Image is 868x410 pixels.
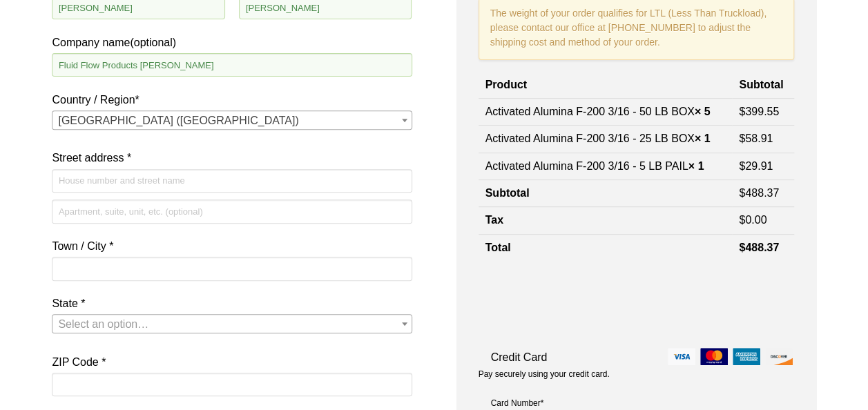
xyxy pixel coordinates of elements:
span: $ [739,160,745,172]
img: amex [733,348,760,365]
img: discover [765,348,793,365]
td: Activated Alumina F-200 3/16 - 50 LB BOX [479,98,733,125]
label: Card Number [479,396,794,410]
span: Select an option… [58,318,148,330]
img: mastercard [700,348,728,365]
span: (optional) [130,37,176,48]
input: Apartment, suite, unit, etc. (optional) [52,199,412,223]
bdi: 58.91 [739,133,773,144]
span: State [52,314,412,333]
label: Town / City [52,237,412,255]
label: Credit Card [479,348,794,367]
th: Product [479,72,733,98]
th: Total [479,234,733,261]
label: State [52,294,412,313]
label: Street address [52,148,412,167]
p: Pay securely using your credit card. [479,369,794,380]
span: $ [739,242,745,253]
span: $ [739,214,745,226]
img: visa [668,348,695,365]
strong: × 5 [695,106,711,117]
span: $ [739,133,745,144]
th: Tax [479,207,733,234]
bdi: 488.37 [739,242,779,253]
input: House number and street name [52,169,412,193]
bdi: 399.55 [739,106,779,117]
label: ZIP Code [52,353,412,371]
span: Country / Region [52,110,412,130]
th: Subtotal [479,180,733,207]
bdi: 488.37 [739,187,779,199]
span: $ [739,106,745,117]
bdi: 0.00 [739,214,766,226]
bdi: 29.91 [739,160,773,172]
iframe: reCAPTCHA [479,275,688,329]
td: Activated Alumina F-200 3/16 - 25 LB BOX [479,126,733,153]
th: Subtotal [732,72,793,98]
span: United States (US) [52,111,411,130]
td: Activated Alumina F-200 3/16 - 5 LB PAIL [479,153,733,179]
span: $ [739,187,745,199]
strong: × 1 [695,133,711,144]
strong: × 1 [688,160,704,172]
label: Country / Region [52,90,412,109]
